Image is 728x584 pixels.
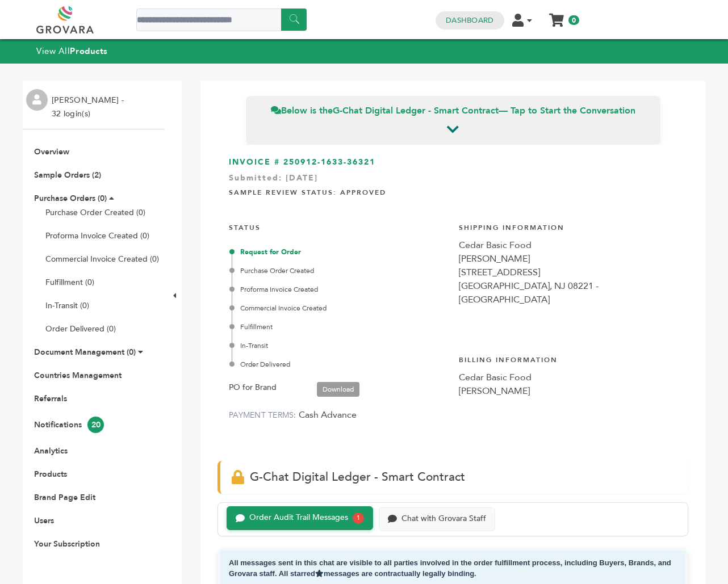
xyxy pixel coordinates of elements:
[249,513,348,523] div: Order Audit Trail Messages
[136,9,307,31] input: Search a product or brand...
[229,173,677,190] div: Submitted: [DATE]
[34,492,95,503] a: Brand Page Edit
[70,45,107,57] strong: Products
[34,370,122,381] a: Countries Management
[36,45,108,57] a: View AllProducts
[26,89,48,111] img: profile.png
[459,371,677,384] div: Cedar Basic Food
[232,303,447,313] div: Commercial Invoice Created
[34,170,101,180] a: Sample Orders (2)
[34,469,67,480] a: Products
[34,146,69,157] a: Overview
[459,215,677,238] h4: Shipping Information
[229,381,277,394] label: PO for Brand
[459,252,677,266] div: [PERSON_NAME]
[459,384,677,398] div: [PERSON_NAME]
[232,266,447,276] div: Purchase Order Created
[34,446,68,456] a: Analytics
[459,238,677,252] div: Cedar Basic Food
[34,193,107,204] a: Purchase Orders (0)
[232,341,447,351] div: In-Transit
[333,104,499,117] strong: G-Chat Digital Ledger - Smart Contract
[34,419,104,430] a: Notifications20
[232,284,447,295] div: Proforma Invoice Created
[232,247,447,257] div: Request for Order
[34,347,136,358] a: Document Management (0)
[34,539,100,549] a: Your Subscription
[34,393,67,404] a: Referrals
[353,512,364,524] div: 1
[87,417,104,433] span: 20
[459,347,677,371] h4: Billing Information
[45,254,159,264] a: Commercial Invoice Created (0)
[401,514,486,524] div: Chat with Grovara Staff
[550,10,563,22] a: My Cart
[568,15,579,25] span: 0
[45,207,145,218] a: Purchase Order Created (0)
[229,179,677,203] h4: Sample Review Status: Approved
[45,323,116,334] a: Order Delivered (0)
[229,215,447,238] h4: STATUS
[250,469,465,485] span: G-Chat Digital Ledger - Smart Contract
[45,230,149,241] a: Proforma Invoice Created (0)
[232,322,447,332] div: Fulfillment
[45,300,89,311] a: In-Transit (0)
[459,266,677,279] div: [STREET_ADDRESS]
[34,515,54,526] a: Users
[232,359,447,369] div: Order Delivered
[446,15,493,26] a: Dashboard
[229,410,296,421] label: PAYMENT TERMS:
[52,94,127,121] li: [PERSON_NAME] - 32 login(s)
[459,279,677,306] div: [GEOGRAPHIC_DATA], NJ 08221 - [GEOGRAPHIC_DATA]
[45,277,94,288] a: Fulfillment (0)
[299,409,357,421] span: Cash Advance
[317,382,359,397] a: Download
[229,157,677,168] h3: INVOICE # 250912-1633-36321
[271,104,635,117] span: Below is the — Tap to Start the Conversation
